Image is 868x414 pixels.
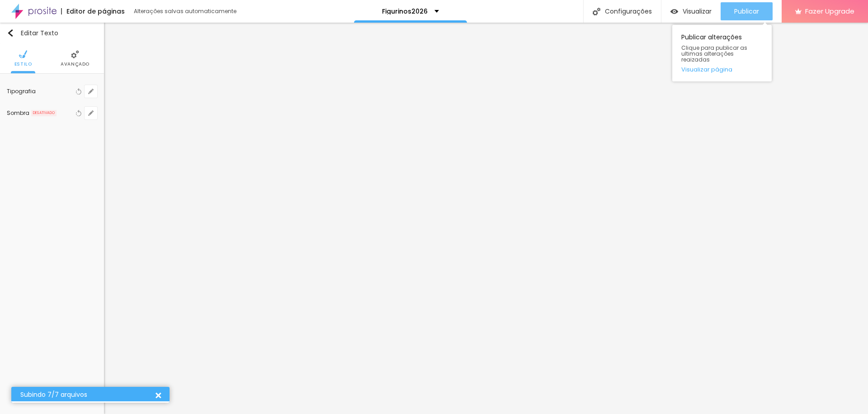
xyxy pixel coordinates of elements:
div: Tipografia [7,89,74,94]
span: Fazer Upgrade [805,7,854,15]
a: Visualizar página [681,67,763,72]
img: view-1.svg [670,8,678,15]
button: Visualizar [661,2,721,20]
img: Icone [19,50,27,58]
span: Publicar [734,8,759,15]
div: Subindo 7/7 arquivos [20,391,154,398]
img: Icone [7,29,14,37]
span: Visualizar [683,8,712,15]
iframe: Editor [104,23,868,414]
img: Icone [593,8,600,15]
div: Publicar alterações [672,25,772,81]
img: Icone [71,50,79,58]
span: DESATIVADO [31,110,57,116]
div: Editor de páginas [61,8,125,14]
div: Editar Texto [7,29,58,37]
span: Estilo [14,62,32,67]
div: Alterações salvas automaticamente [134,9,238,14]
div: Sombra [7,110,29,116]
p: Figurinos2026 [382,8,428,14]
span: Avançado [61,62,90,67]
span: Clique para publicar as ultimas alterações reaizadas [681,45,763,63]
button: Publicar [721,2,773,20]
